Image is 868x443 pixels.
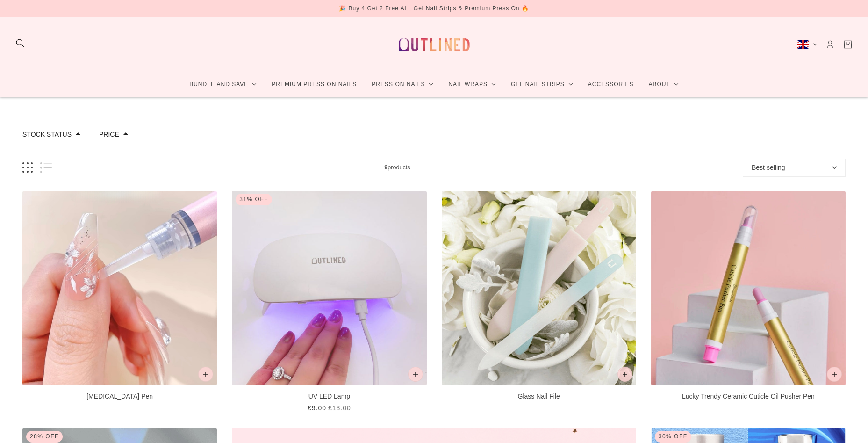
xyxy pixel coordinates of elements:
button: List view [40,162,52,173]
button: Filter by Price [99,131,119,138]
p: Lucky Trendy Ceramic Cuticle Oil Pusher Pen [651,392,846,401]
a: Outlined [393,25,475,65]
b: 9 [384,164,387,171]
div: £13.00 [328,403,351,413]
a: About [641,72,686,97]
a: Press On Nails [364,72,441,97]
div: 🎉 Buy 4 Get 2 Free ALL Gel Nail Strips & Premium Press On 🔥 [339,4,529,14]
div: £9.00 [308,403,326,413]
span: products [52,163,743,173]
button: Grid view [22,162,33,173]
button: Best selling [743,159,846,177]
a: Glass Nail File [442,191,636,399]
a: UV LED Lamp [232,191,426,413]
p: Glass Nail File [442,392,636,401]
a: Account [825,39,835,50]
a: Gel Nail Strips [503,72,581,97]
p: UV LED Lamp [232,392,426,401]
button: Search [15,38,25,48]
button: Add to cart [617,367,632,382]
a: Premium Press On Nails [264,72,364,97]
button: Add to cart [408,367,423,382]
div: 28% Off [26,431,63,443]
div: 30% Off [655,431,691,443]
button: Add to cart [827,367,842,382]
a: Nail Wraps [441,72,503,97]
p: [MEDICAL_DATA] Pen [22,392,217,401]
a: Lucky Trendy Ceramic Cuticle Oil Pusher Pen [651,191,846,399]
a: Nail Removal Pen [22,191,217,399]
a: Cart [843,39,853,50]
a: Bundle and Save [182,72,264,97]
button: United Kingdom [797,40,818,49]
img: nail-removal-pen-accessories_700x.png [22,191,217,385]
button: Add to cart [198,367,213,382]
a: Accessories [581,72,641,97]
div: 31% Off [236,194,272,205]
button: Filter by Stock status [22,131,72,138]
